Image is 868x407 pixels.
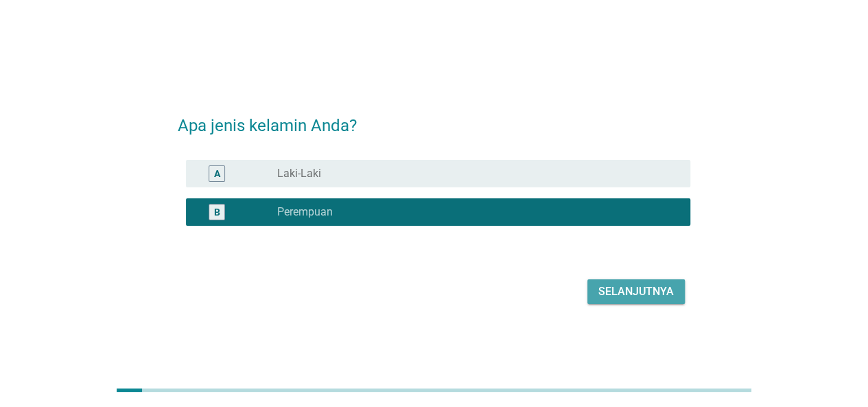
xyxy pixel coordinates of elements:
[277,167,321,181] label: Laki-Laki
[214,166,220,181] div: A
[214,205,220,219] div: B
[277,205,333,219] label: Perempuan
[178,100,690,138] h2: Apa jenis kelamin Anda?
[598,283,674,300] div: Selanjutnya
[587,279,685,304] button: Selanjutnya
